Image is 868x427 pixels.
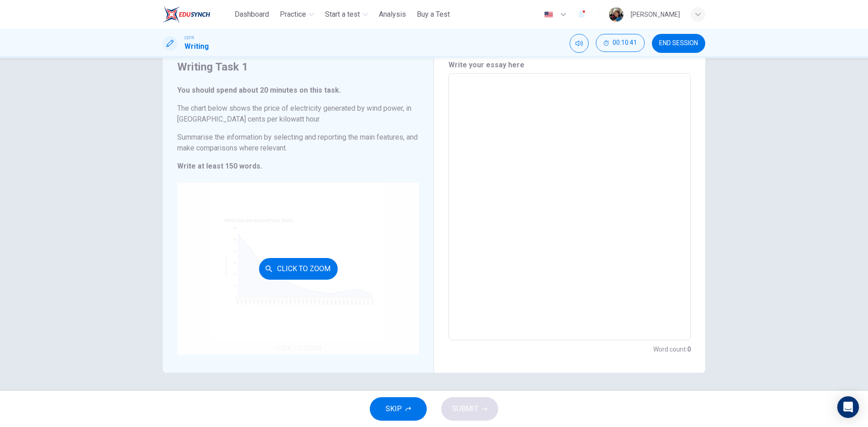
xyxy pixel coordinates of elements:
h6: Word count : [653,344,691,355]
span: Buy a Test [417,9,450,20]
div: [PERSON_NAME] [631,9,680,20]
span: Practice [280,9,306,20]
button: 00:10:41 [596,34,645,52]
span: SKIP [386,403,402,415]
span: END SESSION [659,40,698,47]
button: Analysis [375,6,410,23]
h4: Writing Task 1 [177,60,419,74]
span: Analysis [379,9,406,20]
span: Dashboard [235,9,269,20]
button: Start a test [321,6,372,23]
img: ELTC logo [163,5,210,23]
strong: 0 [687,346,691,353]
span: CEFR [184,35,194,41]
span: Start a test [325,9,360,20]
button: Practice [276,6,318,23]
button: SKIP [370,397,427,421]
h1: Writing [184,41,209,52]
img: en [543,11,554,18]
span: 00:10:41 [613,39,637,47]
div: Open Intercom Messenger [837,396,859,418]
button: Click to Zoom [259,258,338,280]
div: Hide [596,34,645,53]
button: Buy a Test [413,6,453,23]
h6: You should spend about 20 minutes on this task. [177,85,419,96]
h6: The chart below shows the price of electricity generated by wind power, in [GEOGRAPHIC_DATA] cent... [177,103,419,125]
h6: Summarise the information by selecting and reporting the main features, and make comparisons wher... [177,132,419,154]
div: Mute [570,34,589,53]
button: END SESSION [652,34,705,53]
a: ELTC logo [163,5,231,23]
button: Dashboard [231,6,273,23]
strong: Write at least 150 words. [177,162,262,170]
img: Profile picture [609,7,623,22]
h6: Write your essay here [448,60,691,70]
